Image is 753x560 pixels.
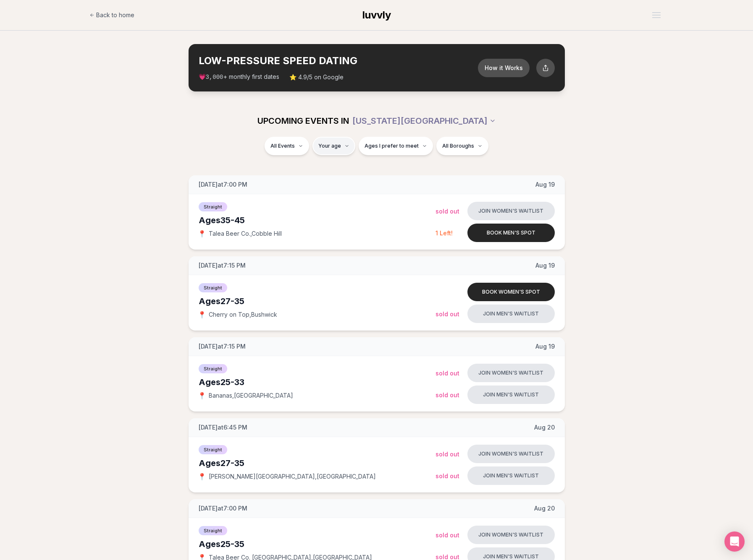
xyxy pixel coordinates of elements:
span: UPCOMING EVENTS IN [257,115,349,127]
span: [DATE] at 7:15 PM [199,261,246,270]
button: Open menu [649,9,664,21]
span: All Events [270,143,295,149]
span: [DATE] at 7:00 PM [199,180,247,189]
span: Straight [199,445,227,454]
div: Ages 27-35 [199,457,436,469]
span: Sold Out [436,370,459,377]
button: Join men's waitlist [467,305,555,323]
span: Sold Out [436,531,459,539]
button: How it Works [478,59,530,77]
div: Open Intercom Messenger [724,531,745,552]
h2: LOW-PRESSURE SPEED DATING [199,54,478,68]
span: 📍 [199,311,205,318]
span: Cherry on Top , Bushwick [209,310,277,319]
span: Aug 19 [535,180,555,189]
span: [DATE] at 7:15 PM [199,342,246,351]
span: All Boroughs [442,143,474,149]
span: Aug 19 [535,261,555,270]
span: 3,000 [206,74,223,81]
span: Talea Beer Co. , Cobble Hill [209,229,282,238]
div: Ages 35-45 [199,214,436,226]
button: Join men's waitlist [467,466,555,485]
span: Straight [199,526,227,535]
a: luvvly [362,8,391,22]
span: luvvly [362,9,391,21]
span: 📍 [199,392,205,399]
span: [DATE] at 6:45 PM [199,423,247,432]
span: Aug 20 [534,423,555,432]
button: Join women's waitlist [467,364,555,382]
div: Ages 25-35 [199,538,436,550]
span: 📍 [199,230,205,237]
span: Aug 19 [535,342,555,351]
span: Sold Out [436,310,459,318]
span: Back to home [96,11,134,19]
span: Sold Out [436,451,459,458]
span: Sold Out [436,472,459,479]
span: Your age [318,143,341,149]
span: 📍 [199,473,205,480]
button: Join women's waitlist [467,526,555,544]
span: 1 Left! [436,229,453,237]
button: Ages I prefer to meet [359,137,433,155]
button: Join women's waitlist [467,445,555,463]
a: Back to home [89,7,134,23]
span: Ages I prefer to meet [365,143,419,149]
span: Straight [199,202,227,211]
button: Book men's spot [467,224,555,242]
button: Join women's waitlist [467,202,555,220]
span: Sold Out [436,391,459,399]
span: [PERSON_NAME][GEOGRAPHIC_DATA] , [GEOGRAPHIC_DATA] [209,472,376,481]
span: Straight [199,364,227,373]
span: Bananas , [GEOGRAPHIC_DATA] [209,391,293,400]
span: [DATE] at 7:00 PM [199,504,247,513]
span: Aug 20 [534,504,555,513]
button: All Boroughs [436,137,488,155]
button: Your age [312,137,355,155]
span: ⭐ 4.9/5 on Google [289,73,344,81]
button: [US_STATE][GEOGRAPHIC_DATA] [352,112,496,130]
span: Sold Out [436,208,459,215]
div: Ages 25-33 [199,376,436,388]
div: Ages 27-35 [199,295,436,307]
button: Book women's spot [467,283,555,301]
span: 💗 + monthly first dates [199,73,279,81]
button: Join men's waitlist [467,385,555,404]
button: All Events [265,137,309,155]
span: Straight [199,283,227,292]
